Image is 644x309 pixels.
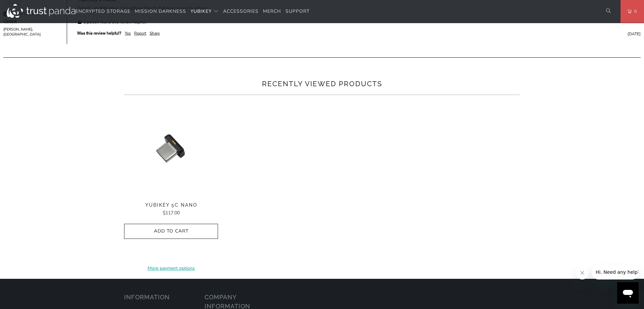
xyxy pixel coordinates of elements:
span: Support [285,8,310,14]
span: Mission Darkness [135,8,186,14]
span: $117.00 [163,210,180,216]
a: Merch [263,4,281,19]
span: Accessories [223,8,259,14]
div: Report [134,31,146,36]
a: Accessories [223,4,259,19]
iframe: Close message [576,266,589,279]
iframe: Message from company [592,265,639,279]
a: YubiKey 5C Nano $117.00 [124,202,218,217]
span: 0 [632,8,637,15]
span: YubiKey 5C Nano [124,202,218,208]
div: [PERSON_NAME], [GEOGRAPHIC_DATA] [3,27,60,37]
div: Yes [125,31,131,36]
button: Add to Cart [124,224,218,239]
span: Hi. Need any help? [4,5,48,10]
img: Trust Panda Australia [7,4,75,18]
div: Share [150,31,160,36]
div: [DATE] [163,31,641,37]
a: More payment options [124,265,218,272]
a: Support [285,4,310,19]
nav: Translation missing: en.navigation.header.main_nav [75,4,310,19]
div: Was this review helpful? [77,31,121,36]
span: Add to Cart [131,228,211,234]
h2: Recently viewed products [124,79,520,89]
span: Encrypted Storage [75,8,130,14]
span: Merch [263,8,281,14]
a: Mission Darkness [135,4,186,19]
summary: YubiKey [191,4,219,19]
a: Encrypted Storage [75,4,130,19]
span: YubiKey [191,8,212,14]
iframe: Button to launch messaging window [617,282,639,304]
